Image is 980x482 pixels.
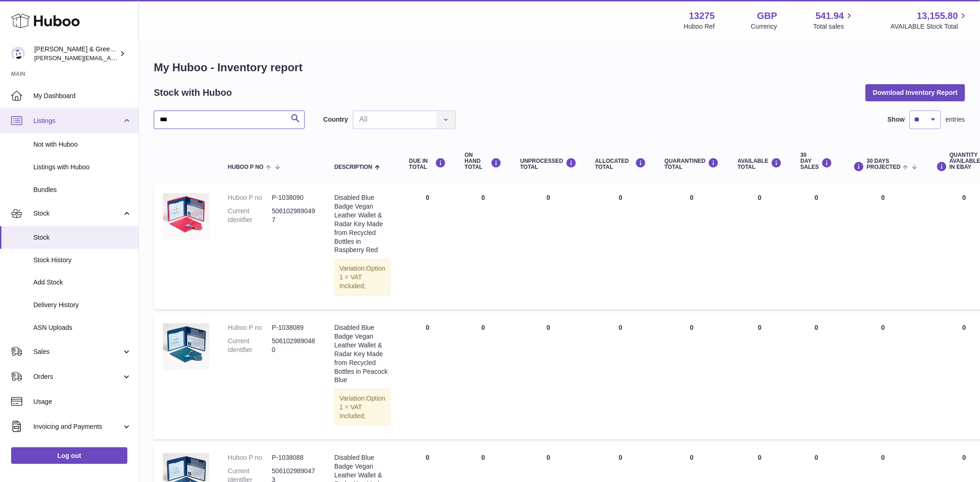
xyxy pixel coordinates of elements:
span: Usage [33,397,132,406]
span: Orders [33,372,122,381]
span: [PERSON_NAME][EMAIL_ADDRESS][DOMAIN_NAME] [34,54,186,62]
td: 0 [842,314,925,439]
span: Total sales [813,22,854,31]
label: Country [323,115,348,124]
dt: Huboo P no [228,193,272,202]
span: Listings [33,117,122,125]
span: 0 [690,324,694,331]
div: QUARANTINED Total [665,158,719,170]
span: Delivery History [33,301,132,309]
td: 0 [511,184,586,309]
td: 0 [842,184,925,309]
div: Variation: [334,259,390,296]
label: Show [888,115,905,124]
span: ASN Uploads [33,323,132,332]
a: 541.94 Total sales [813,10,854,31]
dt: Huboo P no [228,453,272,462]
td: 0 [729,184,792,309]
h2: Stock with Huboo [154,87,232,99]
td: 0 [586,184,655,309]
div: ALLOCATED Total [595,158,646,170]
span: Stock History [33,256,132,265]
div: ON HAND Total [465,152,502,171]
span: 30 DAYS PROJECTED [867,158,901,170]
td: 0 [400,314,455,439]
td: 0 [455,184,511,309]
dt: Current identifier [228,207,272,224]
td: 0 [792,314,842,439]
span: Stock [33,233,132,242]
span: My Dashboard [33,92,132,100]
td: 0 [792,184,842,309]
div: 30 DAY SALES [801,152,833,171]
td: 0 [729,314,792,439]
span: Bundles [33,185,132,194]
span: Invoicing and Payments [33,422,122,431]
h1: My Huboo - Inventory report [154,60,965,75]
span: Sales [33,347,122,356]
div: Disabled Blue Badge Vegan Leather Wallet & Radar Key Made from Recycled Bottles in Peacock Blue [334,323,390,384]
span: Option 1 = VAT Included; [339,265,385,290]
dd: P-1038090 [272,193,316,202]
span: Listings with Huboo [33,163,132,172]
td: 0 [586,314,655,439]
td: 0 [455,314,511,439]
span: Add Stock [33,278,132,287]
dd: P-1038088 [272,453,316,462]
span: Option 1 = VAT Included; [339,395,385,420]
span: Not with Huboo [33,140,132,149]
img: product image [163,323,209,370]
span: entries [946,115,965,124]
div: UNPROCESSED Total [520,158,577,170]
span: 0 [690,194,694,201]
div: Currency [751,22,778,31]
span: AVAILABLE Stock Total [891,22,969,31]
td: 0 [400,184,455,309]
td: 0 [511,314,586,439]
span: Huboo P no [228,164,264,170]
img: ellen@bluebadgecompany.co.uk [11,47,25,61]
dt: Current identifier [228,337,272,354]
a: 13,155.80 AVAILABLE Stock Total [891,10,969,31]
strong: GBP [757,10,777,22]
dd: P-1038089 [272,323,316,332]
div: Disabled Blue Badge Vegan Leather Wallet & Radar Key Made from Recycled Bottles in Raspberry Red [334,193,390,254]
div: [PERSON_NAME] & Green Ltd [34,45,118,62]
span: 13,155.80 [917,10,958,22]
span: 541.94 [816,10,844,22]
img: product image [163,193,209,240]
dt: Huboo P no [228,323,272,332]
dd: 5061029890497 [272,207,316,224]
div: DUE IN TOTAL [409,158,446,170]
strong: 13275 [689,10,715,22]
div: Huboo Ref [684,22,715,31]
div: AVAILABLE Total [738,158,782,170]
dd: 5061029890480 [272,337,316,354]
button: Download Inventory Report [866,84,965,101]
span: Description [334,164,372,170]
a: Log out [11,447,127,464]
span: 0 [690,454,694,461]
div: Variation: [334,389,390,426]
span: Stock [33,209,122,218]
